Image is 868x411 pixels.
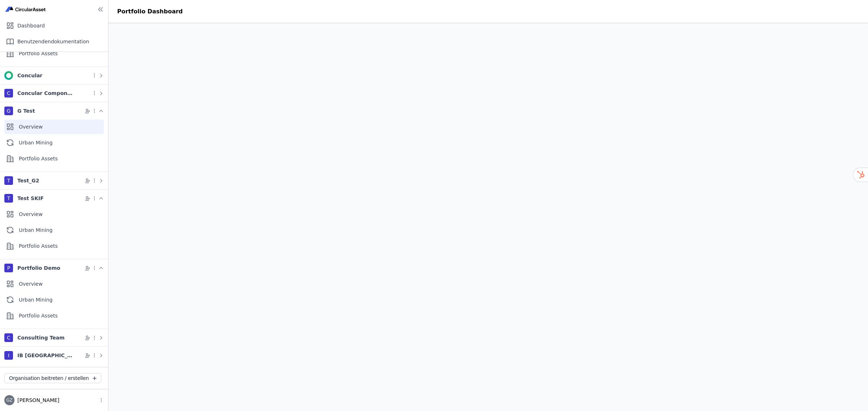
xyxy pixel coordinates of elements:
[17,90,75,97] div: Concular Components
[4,293,104,307] div: Urban Mining
[4,151,104,166] div: Portfolio Assets
[4,6,47,13] img: Concular
[4,207,104,221] div: Overview
[4,373,101,383] button: Organisation beitreten / erstellen
[4,107,13,115] div: G
[17,72,42,79] div: Concular
[14,397,59,404] span: [PERSON_NAME]
[4,176,13,185] div: T
[17,264,60,272] div: Portfolio Demo
[17,107,35,114] div: G Test
[17,334,65,341] div: Consulting Team
[4,264,13,272] div: P
[4,223,104,237] div: Urban Mining
[17,177,39,184] div: Test_G2
[17,352,75,359] div: IB [GEOGRAPHIC_DATA]
[4,89,13,98] div: C
[109,7,191,16] div: Portfolio Dashboard
[3,18,105,33] div: Dashboard
[4,333,13,342] div: C
[17,195,44,202] div: Test SKIF
[4,46,104,61] div: Portfolio Assets
[4,71,13,80] img: Concular
[4,308,104,323] div: Portfolio Assets
[109,23,868,411] iframe: retool
[4,351,13,360] div: I
[4,277,104,291] div: Overview
[6,398,13,402] span: GZ
[4,135,104,150] div: Urban Mining
[3,34,105,49] div: Benutzendendokumentation
[4,194,13,203] div: T
[4,239,104,253] div: Portfolio Assets
[4,120,104,134] div: Overview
